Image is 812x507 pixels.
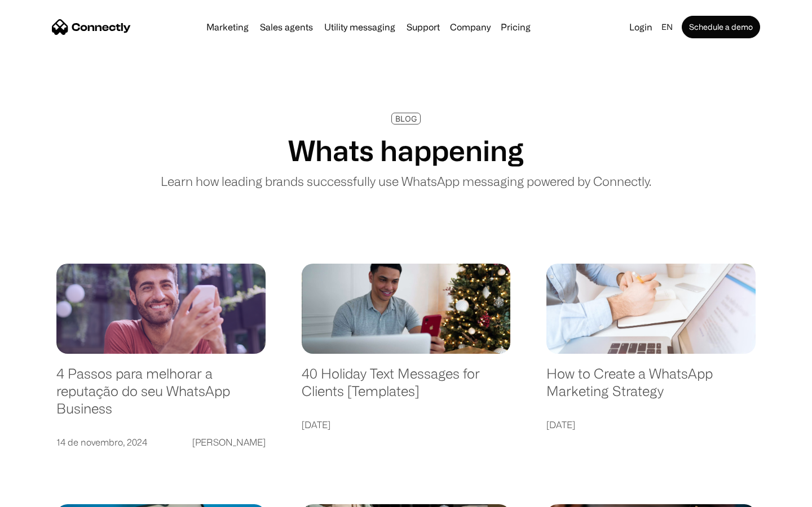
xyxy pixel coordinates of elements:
div: 14 de novembro, 2024 [56,434,147,450]
div: [DATE] [302,417,330,433]
div: [DATE] [546,417,575,433]
a: Login [625,19,657,35]
div: BLOG [395,114,417,123]
aside: Language selected: English [11,487,68,503]
a: Utility messaging [320,23,400,32]
a: Pricing [496,23,535,32]
h1: Whats happening [288,134,524,167]
a: Schedule a demo [682,16,760,38]
a: How to Create a WhatsApp Marketing Strategy [546,365,756,411]
a: Marketing [202,23,253,32]
ul: Language list [23,487,68,503]
div: Company [450,19,491,35]
div: [PERSON_NAME] [192,434,266,450]
p: Learn how leading brands successfully use WhatsApp messaging powered by Connectly. [161,172,651,190]
div: en [661,19,673,35]
a: Support [402,23,444,32]
a: 4 Passos para melhorar a reputação do seu WhatsApp Business [56,365,266,428]
a: 40 Holiday Text Messages for Clients [Templates] [302,365,511,411]
a: Sales agents [255,23,317,32]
